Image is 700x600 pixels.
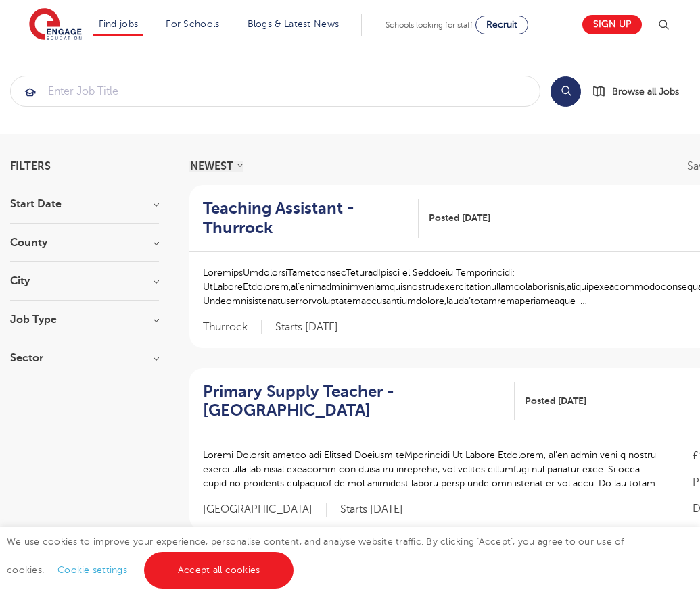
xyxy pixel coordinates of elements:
span: Posted [DATE] [525,394,586,408]
span: Filters [10,161,51,172]
a: Find jobs [99,19,139,29]
span: [GEOGRAPHIC_DATA] [203,503,327,517]
img: Engage Education [29,8,82,42]
a: Blogs & Latest News [248,19,340,29]
h3: County [10,237,159,248]
div: Submit [10,76,540,107]
a: Browse all Jobs [592,84,690,99]
span: We use cookies to improve your experience, personalise content, and analyse website traffic. By c... [7,536,624,575]
p: Starts [DATE] [340,503,403,517]
a: For Schools [166,19,219,29]
span: Thurrock [203,320,262,334]
h2: Primary Supply Teacher - [GEOGRAPHIC_DATA] [203,382,504,421]
h3: City [10,276,159,286]
span: Browse all Jobs [612,84,679,99]
h3: Sector [10,353,159,364]
p: Starts [DATE] [275,320,338,334]
a: Accept all cookies [144,552,294,589]
a: Cookie settings [57,565,127,575]
a: Sign up [582,15,642,34]
a: Teaching Assistant - Thurrock [203,199,419,238]
h3: Start Date [10,199,159,209]
h2: Teaching Assistant - Thurrock [203,199,408,238]
span: Recruit [486,20,517,30]
input: Submit [11,76,540,106]
span: Posted [DATE] [429,211,490,225]
h3: Job Type [10,314,159,325]
button: Search [551,76,581,107]
p: Loremi Dolorsit ametco adi Elitsed Doeiusm teMporincidi Ut Labore Etdolorem, al’en admin veni q n... [203,448,666,491]
a: Recruit [475,16,528,34]
a: Primary Supply Teacher - [GEOGRAPHIC_DATA] [203,382,515,421]
span: Schools looking for staff [386,20,473,30]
